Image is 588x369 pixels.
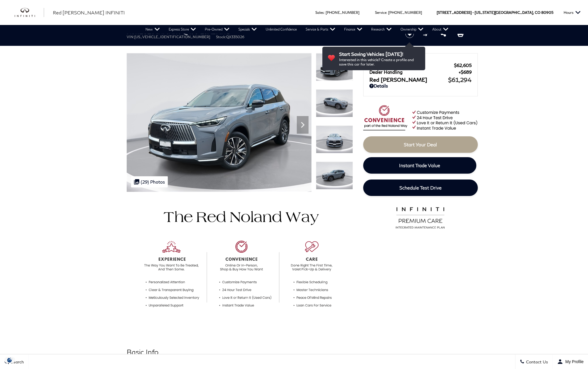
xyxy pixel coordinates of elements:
img: New 2026 HARBOR GRAY INFINITI LUXE AWD image 1 [127,53,311,192]
span: Red [PERSON_NAME] INFINITI [53,10,125,15]
span: Start Your Deal [404,142,437,147]
a: Finance [340,25,367,34]
a: Research [367,25,396,34]
img: New 2026 HARBOR GRAY INFINITI LUXE AWD image 1 [316,53,353,81]
a: Start Your Deal [363,136,478,153]
a: Express Store [164,25,200,34]
a: MSRP $62,605 [369,63,472,68]
img: New 2026 HARBOR GRAY INFINITI LUXE AWD image 3 [316,125,353,153]
span: $61,294 [448,76,472,83]
a: Ownership [396,25,428,34]
span: QX335026 [226,35,244,39]
span: Sales [315,10,324,15]
a: Specials [234,25,261,34]
span: Schedule Test Drive [399,185,442,190]
img: infinitipremiumcare.png [392,206,449,229]
span: Stock: [216,35,226,39]
a: Red [PERSON_NAME] $61,294 [369,76,472,83]
h2: Basic Info [127,347,353,357]
iframe: YouTube video player [363,234,478,326]
a: Schedule Test Drive [363,180,478,196]
div: (29) Photos [131,176,168,187]
nav: Main Navigation [141,25,453,34]
div: Next [297,116,309,134]
span: MSRP [369,63,454,68]
span: : [386,10,387,15]
button: Open user profile menu [553,354,588,369]
img: INFINITI [15,8,44,17]
a: [PHONE_NUMBER] [388,10,422,15]
a: Pre-Owned [200,25,234,34]
a: Dealer Handling $689 [369,69,472,75]
span: Red [PERSON_NAME] [369,76,448,83]
button: Compare vehicle [422,29,431,38]
span: Service [375,10,386,15]
span: [US_VEHICLE_IDENTIFICATION_NUMBER] [134,35,210,39]
img: New 2026 HARBOR GRAY INFINITI LUXE AWD image 2 [316,89,353,117]
span: Contact Us [525,359,548,364]
span: $62,605 [454,63,472,68]
a: Service & Parts [301,25,340,34]
a: infiniti [15,8,44,17]
a: Details [369,83,472,88]
span: $689 [459,69,472,75]
a: [STREET_ADDRESS] • [US_STATE][GEOGRAPHIC_DATA], CO 80905 [437,10,553,15]
span: Search [9,359,24,364]
section: Click to Open Cookie Consent Modal [3,357,16,363]
span: Instant Trade Value [399,162,440,168]
a: [PHONE_NUMBER] [326,10,359,15]
a: Red [PERSON_NAME] INFINITI [53,9,125,16]
img: Opt-Out Icon [3,357,16,363]
a: Unlimited Confidence [261,25,301,34]
a: Instant Trade Value [363,157,476,174]
a: New [141,25,164,34]
span: : [324,10,325,15]
a: About [428,25,453,34]
span: VIN: [127,35,134,39]
span: Dealer Handling [369,69,459,75]
span: My Profile [563,359,584,364]
img: New 2026 HARBOR GRAY INFINITI LUXE AWD image 4 [316,162,353,189]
